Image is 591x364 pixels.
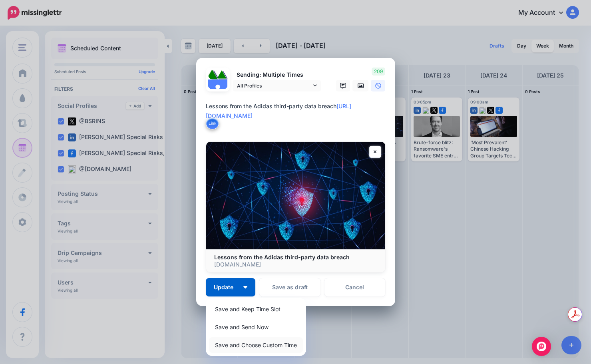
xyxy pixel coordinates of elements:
b: Lessons from the Adidas third-party data breach [214,254,350,261]
p: Sending: Multiple Times [233,70,321,80]
img: 379531_475505335829751_837246864_n-bsa122537.jpg [208,70,218,80]
img: Lessons from the Adidas third-party data breach [206,142,385,249]
div: Update [206,298,306,356]
span: Update [214,284,239,290]
a: Save and Choose Custom Time [209,337,303,353]
span: All Profiles [237,82,311,90]
button: Save as draft [259,278,320,296]
a: Cancel [324,278,386,296]
p: [DOMAIN_NAME] [214,261,377,268]
a: All Profiles [233,80,321,91]
button: Link [206,117,219,129]
div: Lessons from the Adidas third-party data breach [206,101,390,121]
img: 1Q3z5d12-75797.jpg [218,70,227,80]
div: Open Intercom Messenger [532,337,551,356]
a: Save and Send Now [209,319,303,335]
span: 209 [372,68,385,76]
a: Save and Keep Time Slot [209,301,303,317]
img: user_default_image.png [208,80,227,99]
img: arrow-down-white.png [243,286,247,288]
button: Update [206,278,255,296]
